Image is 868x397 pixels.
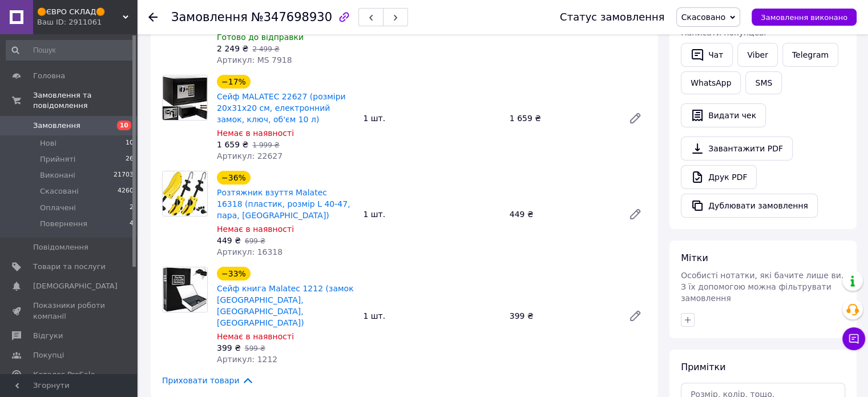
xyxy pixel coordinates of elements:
[217,247,282,256] span: Артикул: 16318
[624,107,647,130] a: Редагувати
[40,219,87,229] span: Повернення
[33,350,64,360] span: Покупці
[126,154,134,165] span: 26
[217,224,294,234] span: Немає в наявності
[130,219,134,229] span: 4
[33,71,65,81] span: Головна
[217,355,277,364] span: Артикул: 1212
[217,92,346,124] a: Сейф MALATEC 22627 (розміри 20х31х20 см, електронний замок, ключ, об'єм 10 л)
[752,9,857,26] button: Замовлення виконано
[251,10,332,24] span: №347698930
[33,242,88,252] span: Повідомлення
[358,206,504,222] div: 1 шт.
[33,300,106,321] span: Показники роботи компанії
[217,188,350,220] a: Розтяжник взуття Malatec 16318 (пластик, розмір L 40-47, пара, [GEOGRAPHIC_DATA])
[624,304,647,327] a: Редагувати
[217,343,241,352] span: 399 ₴
[681,252,708,263] span: Мітки
[217,267,251,280] div: −33%
[252,141,279,149] span: 1 999 ₴
[163,267,207,312] img: Сейф книга Malatec 1212 (замок ключовий, сталь, Польща)
[681,71,741,94] a: WhatsApp
[782,43,838,67] a: Telegram
[217,75,251,89] div: −17%
[681,13,726,22] span: Скасовано
[130,203,134,213] span: 2
[681,194,818,218] button: Дублювати замовлення
[40,154,75,165] span: Прийняті
[33,121,80,131] span: Замовлення
[681,137,793,161] a: Завантажити PDF
[681,362,725,372] span: Примітки
[681,28,766,37] span: Написати покупцеві
[358,308,504,324] div: 1 шт.
[217,171,251,185] div: −36%
[681,165,757,189] a: Друк PDF
[505,110,619,126] div: 1 659 ₴
[358,110,504,126] div: 1 шт.
[114,170,134,181] span: 21703
[761,13,847,22] span: Замовлення виконано
[745,71,782,94] button: SMS
[217,140,248,149] span: 1 659 ₴
[163,171,207,216] img: Розтяжник взуття Malatec 16318 (пластик, розмір L 40-47, пара, Польща)
[217,55,292,65] span: Артикул: MS 7918
[171,10,248,24] span: Замовлення
[117,121,131,130] span: 10
[217,151,282,161] span: Артикул: 22627
[217,236,241,245] span: 449 ₴
[40,138,56,149] span: Нові
[217,332,294,341] span: Немає в наявності
[6,40,135,61] input: Пошук
[560,11,665,23] div: Статус замовлення
[245,237,265,245] span: 699 ₴
[162,374,254,387] span: Приховати товари
[148,11,158,23] div: Повернутися назад
[33,331,63,341] span: Відгуки
[33,281,118,291] span: [DEMOGRAPHIC_DATA]
[40,186,79,197] span: Скасовані
[37,7,123,17] span: 🟠ЄВРО СКЛАД🟠
[37,17,137,27] div: Ваш ID: 2911061
[33,90,137,111] span: Замовлення та повідомлення
[505,206,619,222] div: 449 ₴
[33,370,95,380] span: Каталог ProSale
[33,262,106,272] span: Товари та послуги
[217,129,294,138] span: Немає в наявності
[40,170,75,181] span: Виконані
[126,138,134,149] span: 10
[217,33,304,42] span: Готово до відправки
[118,186,134,197] span: 4260
[252,45,279,53] span: 2 499 ₴
[681,43,733,67] button: Чат
[217,44,248,53] span: 2 249 ₴
[217,284,354,327] a: Сейф книга Malatec 1212 (замок [GEOGRAPHIC_DATA], [GEOGRAPHIC_DATA], [GEOGRAPHIC_DATA])
[40,203,76,213] span: Оплачені
[681,103,766,127] button: Видати чек
[681,271,843,303] span: Особисті нотатки, які бачите лише ви. З їх допомогою можна фільтрувати замовлення
[842,327,865,350] button: Чат з покупцем
[624,203,647,226] a: Редагувати
[737,43,777,67] a: Viber
[505,308,619,324] div: 399 ₴
[163,75,207,120] img: Сейф MALATEC 22627 (розміри 20х31х20 см, електронний замок, ключ, об'єм 10 л)
[245,344,265,352] span: 599 ₴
